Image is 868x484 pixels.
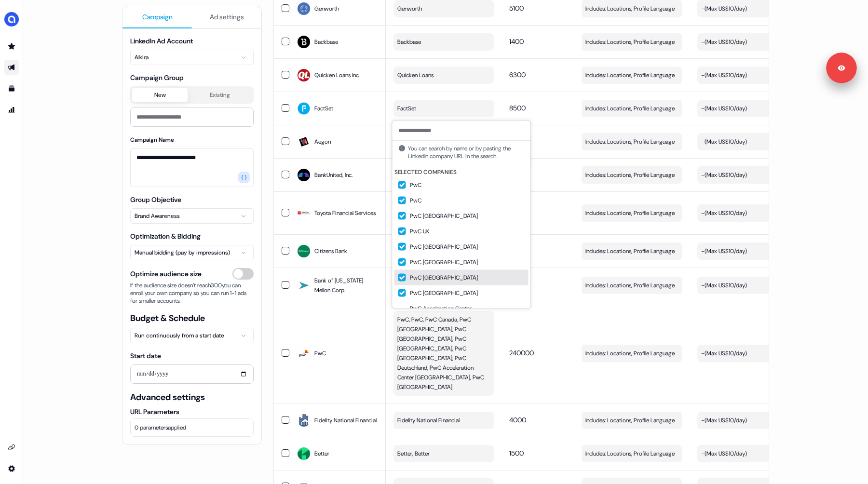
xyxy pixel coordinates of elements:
button: Includes: Locations, Profile Language [582,204,682,222]
div: PwC [GEOGRAPHIC_DATA] [394,285,529,301]
div: - ( Max US$10/day ) [701,416,747,425]
span: 0 parameters applied [135,423,186,432]
div: - ( Max US$10/day ) [701,37,747,47]
button: Includes: Locations, Profile Language [582,277,682,294]
div: PwC [394,177,529,193]
span: Includes: Locations, Profile Language [585,70,675,80]
div: PwC UK [394,224,529,239]
div: - ( Max US$10/day ) [701,137,747,147]
span: Genworth [314,4,339,13]
button: Better, Better [393,445,494,462]
span: Fidelity National Financial [397,416,460,425]
label: Start date [130,351,161,360]
button: -(Max US$10/day) [697,133,798,150]
a: Go to attribution [4,102,19,118]
span: Quicken Loans Inc [314,70,359,80]
div: - ( Max US$10/day ) [701,208,747,218]
button: Includes: Locations, Profile Language [582,412,682,429]
span: Aegon [314,137,331,147]
label: LinkedIn Ad Account [130,37,193,45]
span: FactSet [397,104,416,113]
span: BankUnited, Inc. [314,170,353,180]
span: PwC [314,349,326,358]
span: Includes: Locations, Profile Language [585,349,675,358]
span: Fidelity National Financial [314,416,377,425]
button: -(Max US$10/day) [697,33,798,51]
button: Fidelity National Financial [393,412,494,429]
button: Includes: Locations, Profile Language [582,67,682,84]
span: Includes: Locations, Profile Language [585,449,675,458]
button: Includes: Locations, Profile Language [582,100,682,117]
label: Campaign Name [130,136,174,144]
span: PwC, PwC, PwC Canada, PwC [GEOGRAPHIC_DATA], PwC [GEOGRAPHIC_DATA], PwC [GEOGRAPHIC_DATA], PwC [G... [397,315,488,392]
span: Selected companies [394,168,457,176]
div: PwC [GEOGRAPHIC_DATA] [394,208,529,224]
span: Campaign Group [130,73,254,82]
span: 8500 [509,104,526,112]
label: Optimization & Bidding [130,232,201,241]
button: Includes: Locations, Profile Language [582,345,682,362]
button: New [132,88,188,102]
div: PwC [GEOGRAPHIC_DATA] [394,239,529,255]
a: Go to prospects [4,39,19,54]
button: Includes: Locations, Profile Language [582,133,682,150]
span: Quicken Loans [397,70,434,80]
button: -(Max US$10/day) [697,166,798,184]
span: Includes: Locations, Profile Language [585,37,675,47]
span: Campaign [142,12,173,22]
span: Includes: Locations, Profile Language [585,281,675,290]
span: You can search by name or by pasting the LinkedIn company URL in the search. [408,145,525,160]
button: Includes: Locations, Profile Language [582,242,682,260]
button: Includes: Locations, Profile Language [582,445,682,462]
span: 1400 [509,37,524,46]
div: - ( Max US$10/day ) [701,246,747,256]
button: -(Max US$10/day) [697,277,798,294]
span: Includes: Locations, Profile Language [585,170,675,180]
button: Backbase [393,33,494,51]
button: Includes: Locations, Profile Language [582,33,682,51]
button: -(Max US$10/day) [697,204,798,222]
label: URL Parameters [130,407,254,417]
span: Genworth [397,4,422,13]
span: 4000 [509,416,526,424]
span: Citizens Bank [314,246,347,256]
span: 6300 [509,70,526,79]
button: Includes: Locations, Profile Language [582,166,682,184]
div: PwC [GEOGRAPHIC_DATA] [394,255,529,270]
div: - ( Max US$10/day ) [701,70,747,80]
div: Suggestions [393,164,530,309]
label: Group Objective [130,195,181,204]
a: Go to outbound experience [4,60,19,75]
button: FactSet [393,100,494,117]
span: 240000 [509,349,534,357]
button: Optimize audience size [232,268,254,280]
div: PwC [GEOGRAPHIC_DATA] [394,270,529,285]
span: 1500 [509,449,524,457]
span: Toyota Financial Services [314,208,376,218]
span: Ad settings [210,12,244,22]
span: If the audience size doesn’t reach 300 you can enroll your own company so you can run 1-1 ads for... [130,282,254,305]
span: Includes: Locations, Profile Language [585,4,675,13]
a: Go to integrations [4,461,19,476]
span: Includes: Locations, Profile Language [585,246,675,256]
span: 5100 [509,4,524,13]
span: Bank of [US_STATE] Mellon Corp. [314,276,378,295]
div: PwC [394,193,529,208]
button: -(Max US$10/day) [697,345,798,362]
span: Optimize audience size [130,269,202,279]
div: - ( Max US$10/day ) [701,4,747,13]
span: Better, Better [397,449,430,458]
span: Includes: Locations, Profile Language [585,104,675,113]
span: Better [314,449,329,458]
button: PwC, PwC, PwC Canada, PwC [GEOGRAPHIC_DATA], PwC [GEOGRAPHIC_DATA], PwC [GEOGRAPHIC_DATA], PwC [G... [393,311,494,396]
button: -(Max US$10/day) [697,412,798,429]
span: Budget & Schedule [130,312,254,324]
span: Backbase [397,37,421,47]
button: Quicken Loans [393,67,494,84]
div: - ( Max US$10/day ) [701,104,747,113]
button: Existing [188,88,252,102]
span: FactSet [314,104,333,113]
button: -(Max US$10/day) [697,242,798,260]
div: - ( Max US$10/day ) [701,349,747,358]
span: Includes: Locations, Profile Language [585,208,675,218]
